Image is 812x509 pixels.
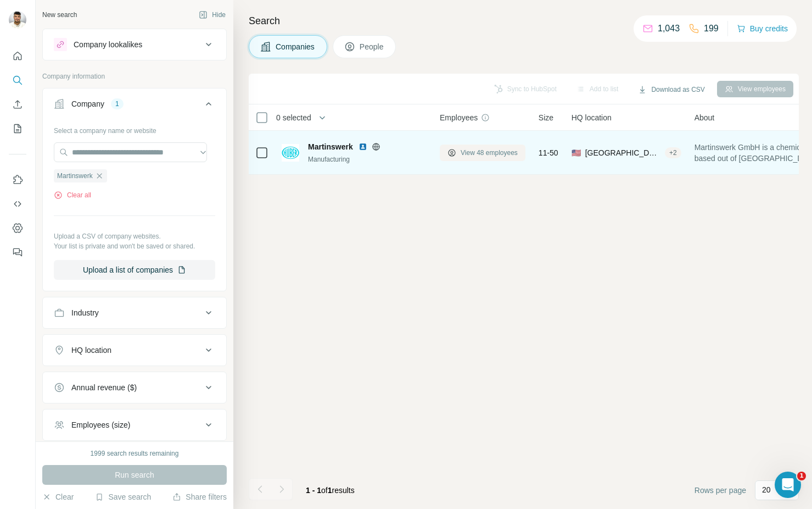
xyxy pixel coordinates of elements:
div: Select a company name or website [54,121,215,136]
span: HQ location [572,112,612,123]
button: Feedback [9,242,26,262]
button: Company lookalikes [43,31,226,58]
button: Search [9,70,26,90]
button: View 48 employees [440,145,525,161]
div: Company [71,98,104,109]
img: Logo of Martinswerk [282,144,299,162]
span: Companies [276,41,316,52]
h4: Search [249,13,799,29]
button: Upload a list of companies [54,260,215,280]
div: Company lookalikes [74,39,142,50]
button: Share filters [172,491,227,502]
div: New search [42,10,77,20]
button: Dashboard [9,218,26,238]
button: Company1 [43,91,226,121]
span: 🇺🇸 [572,147,581,158]
button: Use Surfe on LinkedIn [9,170,26,190]
p: 1,043 [658,22,680,35]
button: Quick start [9,46,26,66]
span: 1 [328,486,332,495]
span: 0 selected [276,112,311,123]
span: 1 [797,472,806,480]
span: Size [539,112,553,123]
span: View 48 employees [461,148,518,158]
button: Industry [43,300,226,326]
button: Save search [95,491,151,502]
button: Clear all [54,190,91,200]
p: 199 [704,22,719,35]
div: Annual revenue ($) [71,382,137,393]
button: Employees (size) [43,412,226,438]
span: About [695,112,715,123]
span: Employees [440,112,478,123]
div: Manufacturing [308,154,427,164]
div: 1 [111,99,124,109]
button: Download as CSV [630,81,712,98]
button: Buy credits [737,21,788,36]
span: Rows per page [695,485,746,496]
div: HQ location [71,345,111,356]
span: [GEOGRAPHIC_DATA], [GEOGRAPHIC_DATA] [585,147,660,158]
p: Company information [42,71,227,81]
button: My lists [9,119,26,139]
span: results [306,486,355,495]
button: Annual revenue ($) [43,374,226,401]
div: 1999 search results remaining [91,449,179,458]
button: Enrich CSV [9,95,26,114]
iframe: Intercom live chat [775,472,801,498]
span: 1 - 1 [306,486,321,495]
button: Use Surfe API [9,194,26,214]
span: Martinswerk [57,171,93,181]
button: HQ location [43,337,226,363]
div: Industry [71,307,99,318]
button: Hide [191,7,233,23]
span: 11-50 [539,147,558,158]
button: Clear [42,491,74,502]
p: 20 [762,484,771,495]
p: Upload a CSV of company websites. [54,231,215,241]
img: Avatar [9,11,26,29]
span: of [321,486,328,495]
p: Your list is private and won't be saved or shared. [54,241,215,251]
span: Martinswerk [308,141,353,152]
img: LinkedIn logo [359,142,367,151]
span: People [360,41,385,52]
div: + 2 [665,148,681,158]
div: Employees (size) [71,419,130,430]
